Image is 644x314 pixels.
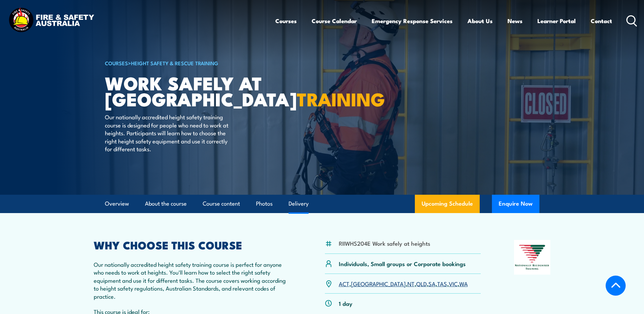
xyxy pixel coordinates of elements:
[339,239,430,247] li: RIIWHS204E Work safely at heights
[508,12,522,30] a: News
[339,279,349,287] a: ACT
[514,240,551,275] img: Nationally Recognised Training logo.
[105,113,229,153] p: Our nationally accredited height safety training course is designed for people who need to work a...
[105,59,273,67] h6: >
[145,195,187,213] a: About the course
[94,260,292,300] p: Our nationally accredited height safety training course is perfect for anyone who needs to work a...
[289,195,309,213] a: Delivery
[105,75,273,106] h1: Work Safely at [GEOGRAPHIC_DATA]
[94,240,292,249] h2: WHY CHOOSE THIS COURSE
[312,12,357,30] a: Course Calendar
[537,12,576,30] a: Learner Portal
[339,299,352,307] p: 1 day
[131,59,218,67] a: Height Safety & Rescue Training
[203,195,240,213] a: Course content
[372,12,453,30] a: Emergency Response Services
[339,260,466,267] p: Individuals, Small groups or Corporate bookings
[467,12,493,30] a: About Us
[492,195,539,213] button: Enquire Now
[428,279,436,287] a: SA
[415,195,480,213] a: Upcoming Schedule
[407,279,415,287] a: NT
[591,12,612,30] a: Contact
[339,280,468,287] p: , , , , , , ,
[351,279,406,287] a: [GEOGRAPHIC_DATA]
[105,195,129,213] a: Overview
[256,195,273,213] a: Photos
[437,279,447,287] a: TAS
[105,59,128,67] a: COURSES
[449,279,458,287] a: VIC
[275,12,297,30] a: Courses
[459,279,468,287] a: WA
[416,279,427,287] a: QLD
[297,84,385,112] strong: TRAINING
